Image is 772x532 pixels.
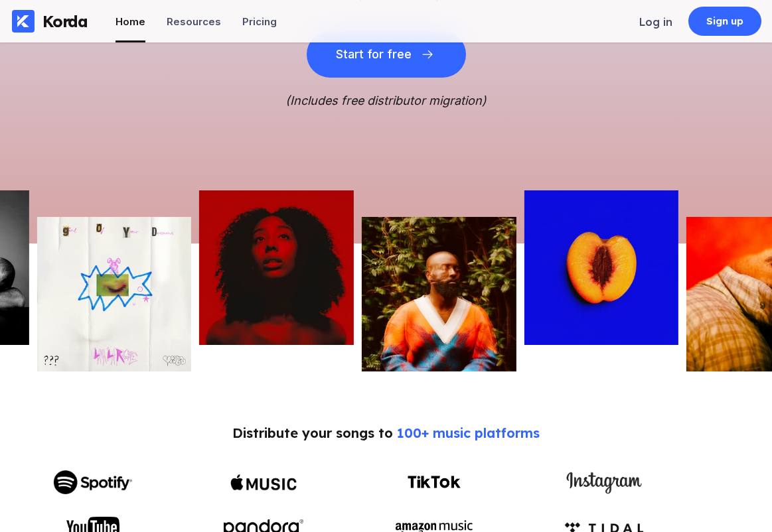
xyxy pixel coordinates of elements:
[639,15,672,29] div: Log in
[53,470,133,494] img: Spotify
[242,15,277,28] div: Pricing
[199,190,354,345] img: Picture of the author
[408,476,461,488] img: TikTok
[285,94,487,107] i: (Includes free distributor migration)
[688,7,761,36] a: Sign up
[232,425,540,441] div: Distribute your songs to
[42,11,88,31] div: Korda
[564,468,644,496] img: Instagram
[524,190,678,345] img: Picture of the author
[336,48,412,61] div: Start for free
[116,15,145,28] div: Home
[37,217,192,371] img: Picture of the author
[167,15,221,28] div: Resources
[307,31,466,78] button: Start for free
[362,217,516,371] img: Picture of the author
[397,425,540,441] span: 100+ music platforms
[706,15,744,28] div: Sign up
[230,464,297,501] img: Apple Music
